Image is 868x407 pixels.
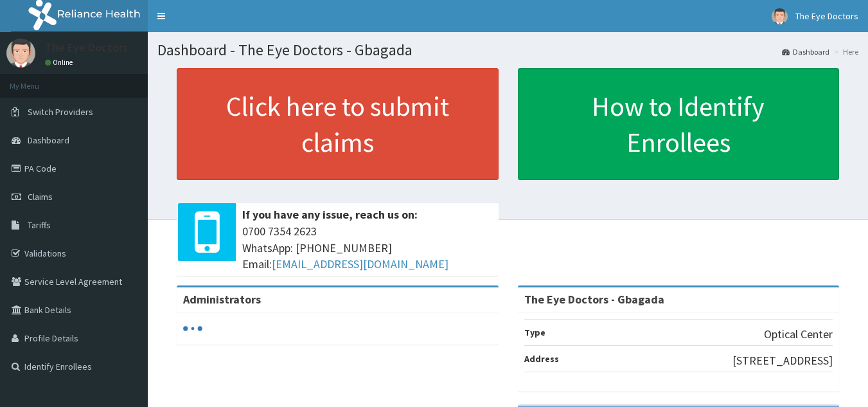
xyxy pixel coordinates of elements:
[764,326,833,343] p: Optical Center
[177,68,499,180] a: Click here to submit claims
[524,327,545,338] b: Type
[518,68,840,180] a: How to Identify Enrollees
[183,319,202,338] svg: audio-loading
[28,106,93,118] span: Switch Providers
[28,134,69,146] span: Dashboard
[28,191,53,203] span: Claims
[831,46,858,57] li: Here
[45,58,76,67] a: Online
[6,39,35,68] img: User Image
[242,223,492,273] span: 0700 7354 2623 WhatsApp: [PHONE_NUMBER] Email:
[732,352,833,369] p: [STREET_ADDRESS]
[157,42,858,59] h1: Dashboard - The Eye Doctors - Gbagada
[45,42,128,53] p: The Eye Doctors
[242,207,418,222] b: If you have any issue, reach us on:
[782,46,829,57] a: Dashboard
[524,353,559,365] b: Address
[183,292,261,307] b: Administrators
[772,8,788,24] img: User Image
[524,292,664,307] strong: The Eye Doctors - Gbagada
[28,219,51,231] span: Tariffs
[795,10,858,22] span: The Eye Doctors
[272,257,448,271] a: [EMAIL_ADDRESS][DOMAIN_NAME]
